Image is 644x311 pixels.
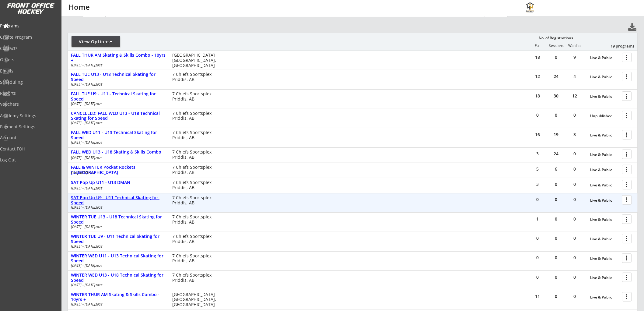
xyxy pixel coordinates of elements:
[566,275,584,279] div: 0
[172,214,220,225] div: 7 Chiefs Sportsplex Priddis, AB
[566,74,584,79] div: 4
[72,39,120,45] div: View Options
[71,72,166,82] div: FALL TUE U13 - U18 Technical Skating for Speed
[622,150,632,159] button: more_vert
[547,167,565,171] div: 6
[547,275,565,279] div: 0
[71,206,164,209] div: [DATE] - [DATE]
[565,44,584,48] div: Waitlist
[622,53,632,62] button: more_vert
[71,111,166,121] div: CANCELLED: FALL WED U13 - U18 Technical Skating for Speed
[529,217,547,221] div: 1
[566,197,584,202] div: 0
[529,74,547,79] div: 12
[71,245,164,248] div: [DATE] - [DATE]
[172,234,220,244] div: 7 Chiefs Sportsplex Priddis, AB
[172,195,220,206] div: 7 Chiefs Sportsplex Priddis, AB
[566,294,584,299] div: 0
[537,36,575,40] div: No. of Registrations
[172,273,220,283] div: 7 Chiefs Sportsplex Priddis, AB
[590,94,619,99] div: Live & Public
[71,156,164,160] div: [DATE] - [DATE]
[172,292,220,307] div: [GEOGRAPHIC_DATA] [GEOGRAPHIC_DATA], [GEOGRAPHIC_DATA]
[566,94,584,98] div: 12
[529,167,547,171] div: 5
[95,244,103,249] em: 2026
[622,91,632,101] button: more_vert
[547,256,565,260] div: 0
[547,44,565,48] div: Sessions
[71,214,166,225] div: WINTER TUE U13 - U18 Technical Skating for Speed
[590,237,619,241] div: Live & Public
[529,133,547,137] div: 16
[566,113,584,117] div: 0
[590,133,619,137] div: Live & Public
[71,141,164,144] div: [DATE] - [DATE]
[71,264,164,267] div: [DATE] - [DATE]
[529,236,547,240] div: 0
[529,256,547,260] div: 0
[622,214,632,224] button: more_vert
[590,256,619,261] div: Live & Public
[566,256,584,260] div: 0
[590,153,619,157] div: Live & Public
[172,130,220,140] div: 7 Chiefs Sportsplex Priddis, AB
[529,294,547,299] div: 11
[172,180,220,190] div: 7 Chiefs Sportsplex Priddis, AB
[566,236,584,240] div: 0
[95,156,103,160] em: 2025
[172,165,220,175] div: 7 Chiefs Sportsplex Priddis, AB
[95,140,103,145] em: 2025
[95,82,103,87] em: 2025
[547,55,565,59] div: 0
[172,150,220,160] div: 7 Chiefs Sportsplex Priddis, AB
[71,83,164,86] div: [DATE] - [DATE]
[547,133,565,137] div: 19
[71,292,166,302] div: WINTER THUR AM Skating & Skills Combo - 10yrs +
[566,167,584,171] div: 0
[172,53,220,68] div: [GEOGRAPHIC_DATA] [GEOGRAPHIC_DATA], [GEOGRAPHIC_DATA]
[590,183,619,187] div: Live & Public
[71,234,166,244] div: WINTER TUE U9 - U11 Technical Skating for Speed
[590,276,619,280] div: Live & Public
[547,113,565,117] div: 0
[95,186,103,190] em: 2025
[529,94,547,98] div: 18
[622,195,632,205] button: more_vert
[566,133,584,137] div: 3
[622,273,632,282] button: more_vert
[590,168,619,172] div: Live & Public
[566,55,584,59] div: 9
[529,197,547,202] div: 0
[71,150,166,155] div: FALL WED U13 - U18 Skating & Skills Combo
[529,113,547,117] div: 0
[529,44,547,48] div: Full
[95,121,103,125] em: 2025
[95,283,103,287] em: 2026
[529,182,547,186] div: 3
[172,253,220,264] div: 7 Chiefs Sportsplex Priddis, AB
[547,182,565,186] div: 0
[95,102,103,106] em: 2025
[71,180,166,185] div: SAT Pop Up U11 - U13 DMAN
[71,130,166,140] div: FALL WED U11 - U13 Technical Skating for Speed
[95,225,103,229] em: 2026
[622,292,632,302] button: more_vert
[622,130,632,140] button: more_vert
[590,114,619,118] div: Unpublished
[590,75,619,79] div: Live & Public
[622,253,632,263] button: more_vert
[529,152,547,156] div: 3
[71,63,164,67] div: [DATE] - [DATE]
[547,217,565,221] div: 0
[88,171,95,175] em: 2026
[172,72,220,82] div: 7 Chiefs Sportsplex Priddis, AB
[547,74,565,79] div: 24
[71,273,166,283] div: WINTER WED U13 - U18 Technical Skating for Speed
[71,195,166,206] div: SAT Pop Up U9 - U11 Technical Skating for Speed
[95,263,103,268] em: 2026
[71,302,164,306] div: [DATE] - [DATE]
[547,197,565,202] div: 0
[95,63,103,67] em: 2025
[95,205,103,210] em: 2025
